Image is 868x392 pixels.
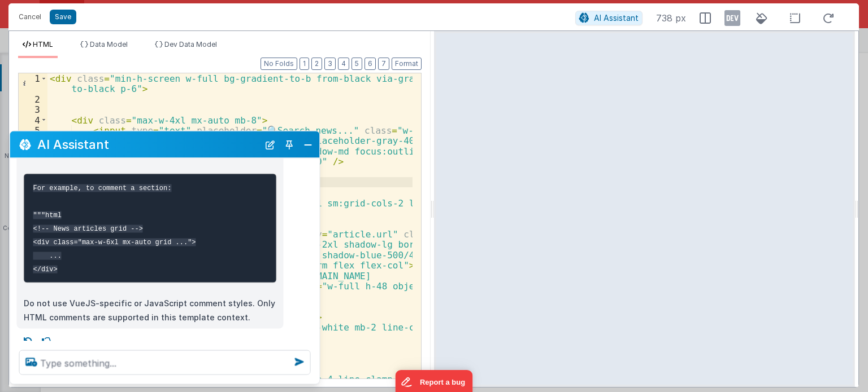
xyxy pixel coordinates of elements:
[33,184,196,274] code: For example, to comment a section: """html <!-- News articles grid --> <div class="max-w-6xl mx-a...
[324,58,336,70] button: 3
[262,136,278,152] button: New Chat
[164,40,217,49] span: Dev Data Model
[281,136,297,152] button: Toggle Pin
[19,104,47,114] div: 3
[378,58,389,70] button: 7
[19,94,47,104] div: 2
[311,58,322,70] button: 2
[19,73,47,94] div: 1
[37,138,259,151] h2: AI Assistant
[50,10,76,24] button: Save
[13,9,47,25] button: Cancel
[19,115,47,125] div: 4
[575,11,643,25] button: AI Assistant
[261,58,297,70] button: No Folds
[594,13,639,23] span: AI Assistant
[364,58,376,70] button: 6
[300,58,309,70] button: 1
[19,125,47,167] div: 5
[338,58,349,70] button: 4
[351,58,362,70] button: 5
[656,11,686,25] span: 738 px
[24,297,277,324] p: Do not use VueJS-specific or JavaScript comment styles. Only HTML comments are supported in this ...
[90,40,128,49] span: Data Model
[392,58,422,70] button: Format
[301,136,315,152] button: Close
[33,40,53,49] span: HTML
